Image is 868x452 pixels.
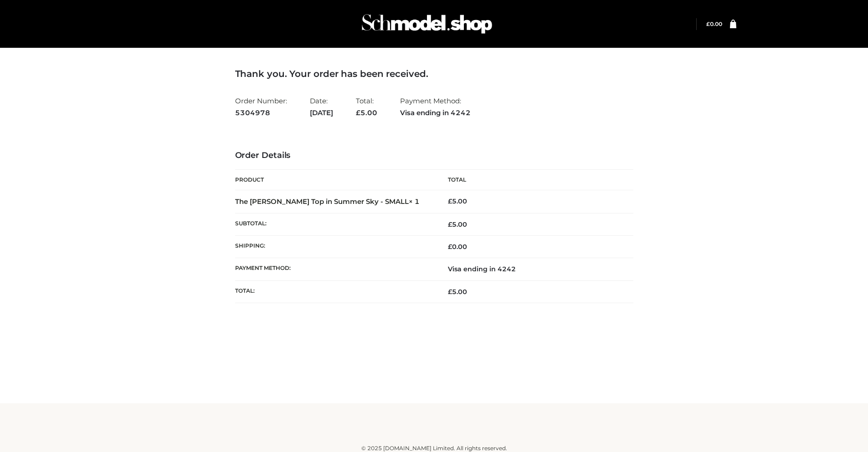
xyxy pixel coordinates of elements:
[434,170,633,190] th: Total
[400,93,471,121] li: Payment Method:
[359,6,495,42] img: Schmodel Admin 964
[235,236,434,258] th: Shipping:
[448,220,452,229] span: £
[235,280,434,303] th: Total:
[356,93,377,121] li: Total:
[706,20,722,27] bdi: 0.00
[356,108,377,117] span: 5.00
[400,107,471,119] strong: Visa ending in 4242
[448,288,452,296] span: £
[235,68,633,79] h3: Thank you. Your order has been received.
[448,243,467,251] bdi: 0.00
[448,288,467,296] span: 5.00
[409,197,420,206] strong: × 1
[448,197,452,205] span: £
[235,258,434,280] th: Payment method:
[310,93,333,121] li: Date:
[235,197,420,206] strong: The [PERSON_NAME] Top in Summer Sky - SMALL
[235,213,434,235] th: Subtotal:
[235,93,287,121] li: Order Number:
[356,108,360,117] span: £
[706,20,722,27] a: £0.00
[235,107,287,119] strong: 5304978
[448,220,467,229] span: 5.00
[310,107,333,119] strong: [DATE]
[434,258,633,280] td: Visa ending in 4242
[448,243,452,251] span: £
[706,20,710,27] span: £
[235,151,633,161] h3: Order Details
[235,170,434,190] th: Product
[448,197,467,205] bdi: 5.00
